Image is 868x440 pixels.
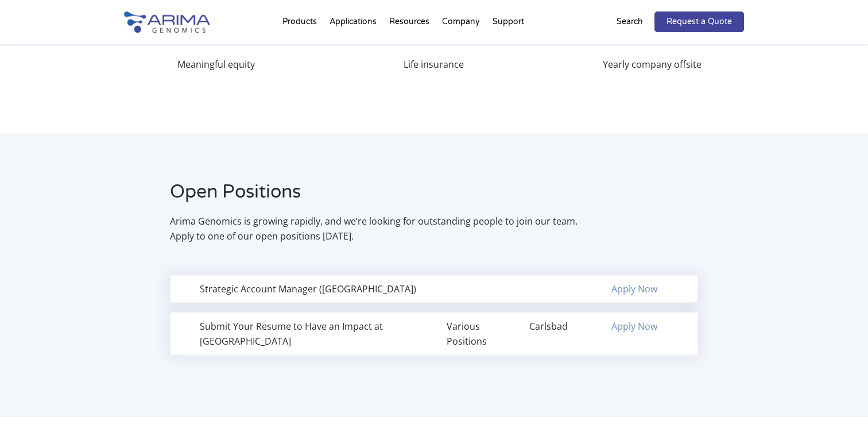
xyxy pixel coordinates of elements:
[654,11,744,32] a: Request a Quote
[617,14,643,29] p: Search
[447,319,503,349] div: Various Positions
[170,179,580,214] h2: Open Positions
[342,57,526,72] p: Life insurance
[200,281,421,296] div: Strategic Account Manager ([GEOGRAPHIC_DATA])
[611,283,657,295] a: Apply Now
[124,11,210,33] img: Arima-Genomics-logo
[529,319,586,334] div: Carlsbad
[560,57,744,72] p: Yearly company offsite
[124,57,308,72] p: Meaningful equity
[170,214,580,244] p: Arima Genomics is growing rapidly, and we’re looking for outstanding people to join our team. App...
[200,319,421,349] div: Submit Your Resume to Have an Impact at [GEOGRAPHIC_DATA]
[611,320,657,333] a: Apply Now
